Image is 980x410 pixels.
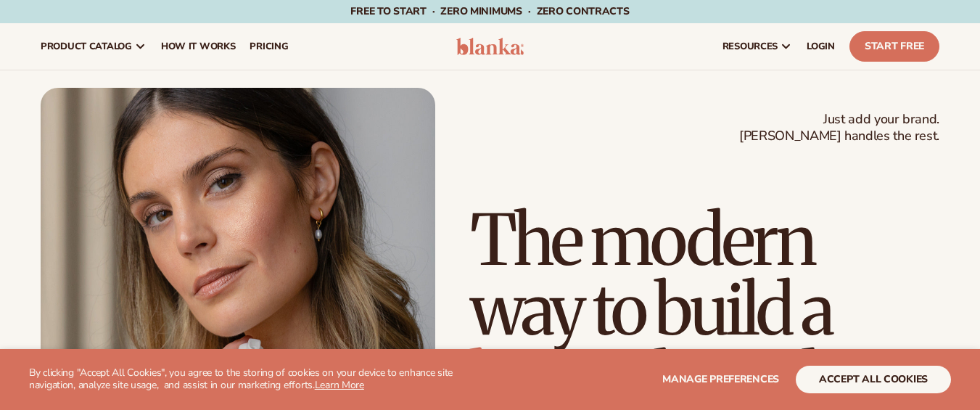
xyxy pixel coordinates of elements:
a: How It Works [154,23,243,70]
span: resources [722,41,778,52]
span: pricing [250,41,288,52]
a: Start Free [849,31,939,62]
span: LOGIN [807,41,835,52]
span: How It Works [161,41,236,52]
p: By clicking "Accept All Cookies", you agree to the storing of cookies on your device to enhance s... [29,367,484,392]
button: accept all cookies [796,366,951,393]
button: Manage preferences [662,366,779,393]
img: logo [456,38,524,55]
span: Free to start · ZERO minimums · ZERO contracts [350,4,629,18]
span: Manage preferences [662,372,779,386]
span: Just add your brand. [PERSON_NAME] handles the rest. [739,111,939,145]
a: pricing [242,23,295,70]
span: product catalog [41,41,132,52]
a: LOGIN [799,23,842,70]
a: resources [715,23,799,70]
a: product catalog [33,23,154,70]
a: Learn More [315,378,364,392]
